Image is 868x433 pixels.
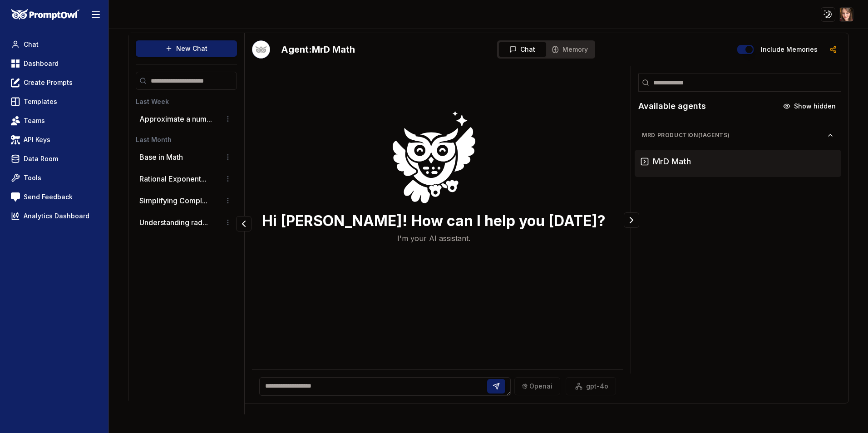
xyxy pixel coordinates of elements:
[222,195,233,206] button: Conversation options
[520,45,535,54] span: Chat
[139,152,183,162] p: Base in Math
[24,173,41,182] span: Tools
[7,93,101,110] a: Templates
[7,151,101,167] a: Data Room
[7,189,101,205] a: Send Feedback
[642,132,827,139] span: MrD Production ( 1 agents)
[392,109,476,205] img: Welcome Owl
[139,195,207,206] button: Simplifying Compl...
[638,100,706,113] h2: Available agents
[136,97,237,106] h3: Last Week
[24,116,45,125] span: Teams
[11,9,79,20] img: PromptOwl
[7,132,101,148] a: API Keys
[7,208,101,224] a: Analytics Dashboard
[24,154,58,163] span: Data Room
[139,173,207,184] button: Rational Exponent...
[252,40,270,59] button: Talk with Hootie
[778,99,841,113] button: Show hidden
[794,102,836,111] span: Show hidden
[136,135,237,144] h3: Last Month
[761,46,818,53] label: Include memories in the messages below
[7,55,101,72] a: Dashboard
[24,97,57,106] span: Templates
[24,212,89,221] span: Analytics Dashboard
[24,78,73,87] span: Create Prompts
[252,40,270,59] img: Bot
[222,113,233,124] button: Conversation options
[24,40,39,49] span: Chat
[236,216,252,231] button: Collapse panel
[635,128,841,143] button: MrD Production(1agents)
[624,212,639,228] button: Collapse panel
[281,43,355,56] h2: MrD Math
[24,135,50,144] span: API Keys
[136,40,237,57] button: New Chat
[222,173,233,184] button: Conversation options
[7,113,101,129] a: Teams
[262,213,606,229] h3: Hi [PERSON_NAME]! How can I help you [DATE]?
[7,170,101,186] a: Tools
[840,8,853,21] img: ACg8ocIfLupnZeinHNHzosolBsVfM8zAcz9EECOIs1RXlN6hj8iSyZKw=s96-c
[24,192,73,202] span: Send Feedback
[139,217,208,228] button: Understanding rad...
[562,45,588,54] span: Memory
[397,233,470,244] p: I'm your AI assistant.
[7,74,101,91] a: Create Prompts
[11,192,20,202] img: feedback
[24,59,59,68] span: Dashboard
[139,113,212,124] button: Approximate a num...
[222,152,233,162] button: Conversation options
[222,217,233,228] button: Conversation options
[737,45,754,54] button: Include memories in the messages below
[7,36,101,53] a: Chat
[653,155,691,168] h3: MrD Math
